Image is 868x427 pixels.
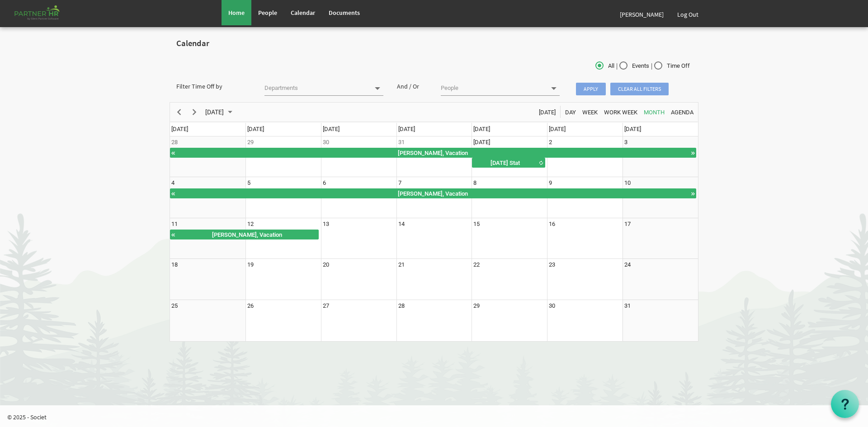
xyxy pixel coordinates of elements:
[323,301,329,310] div: Tuesday, January 27, 2026
[549,178,552,188] div: Friday, January 9, 2026
[204,107,225,118] span: [DATE]
[654,62,690,70] span: Time Off
[549,138,552,147] div: Friday, January 2, 2026
[171,178,175,188] div: Sunday, January 4, 2026
[323,138,329,147] div: Tuesday, December 30, 2025
[187,103,202,122] div: next period
[398,178,401,188] div: Wednesday, January 7, 2026
[595,62,614,70] span: All
[171,260,178,269] div: Sunday, January 18, 2026
[171,138,178,147] div: Sunday, December 28, 2025
[247,301,254,310] div: Monday, January 26, 2026
[564,106,578,117] button: Day
[323,178,326,188] div: Tuesday, January 6, 2026
[176,189,690,198] div: [PERSON_NAME], Vacation
[176,148,690,157] div: [PERSON_NAME], Vacation
[247,126,264,132] span: [DATE]
[670,107,694,118] span: Agenda
[173,106,185,117] button: Previous
[170,102,698,342] schedule: of January 2026
[643,107,665,118] span: Month
[7,413,868,422] p: © 2025 - Societ
[581,106,599,117] button: Week
[538,107,557,118] span: [DATE]
[473,138,490,147] div: Thursday, January 1, 2026
[603,106,639,117] button: Work Week
[171,220,178,229] div: Sunday, January 11, 2026
[624,301,631,310] div: Saturday, January 31, 2026
[398,138,405,147] div: Wednesday, December 31, 2025
[247,138,254,147] div: Monday, December 29, 2025
[329,9,360,17] span: Documents
[204,106,236,117] button: October 2025
[473,220,480,229] div: Thursday, January 15, 2026
[581,107,599,118] span: Week
[564,107,577,118] span: Day
[170,230,319,239] div: Kimona Hudson, Vacation Begin From Wednesday, December 17, 2025 at 12:00:00 AM GMT-05:00 Ends At ...
[323,260,329,269] div: Tuesday, January 20, 2026
[170,188,696,198] div: Kimona Hudson, Vacation Begin From Wednesday, December 17, 2025 at 12:00:00 AM GMT-05:00 Ends At ...
[603,107,638,118] span: Work Week
[624,138,627,147] div: Saturday, January 3, 2026
[624,178,631,188] div: Saturday, January 10, 2026
[538,106,557,117] button: Today
[398,301,405,310] div: Wednesday, January 28, 2026
[170,148,696,158] div: Kimona Hudson, Vacation Begin From Wednesday, December 17, 2025 at 12:00:00 AM GMT-05:00 Ends At ...
[670,2,705,27] a: Log Out
[228,9,245,17] span: Home
[549,126,566,132] span: [DATE]
[473,301,480,310] div: Thursday, January 29, 2026
[202,103,238,122] div: January 2026
[264,82,369,94] input: Departments
[398,260,405,269] div: Wednesday, January 21, 2026
[619,62,649,70] span: Events
[473,126,490,132] span: [DATE]
[171,126,188,132] span: [DATE]
[472,158,545,168] div: New Year's Day Stat Begin From Thursday, January 1, 2026 at 12:00:00 AM GMT-05:00 Ends At Thursda...
[247,260,254,269] div: Monday, January 19, 2026
[247,178,250,188] div: Monday, January 5, 2026
[323,220,329,229] div: Tuesday, January 13, 2026
[441,82,545,94] input: People
[472,158,538,167] div: [DATE] Stat
[624,126,641,132] span: [DATE]
[576,83,606,95] span: Apply
[473,178,476,188] div: Thursday, January 8, 2026
[473,260,480,269] div: Thursday, January 22, 2026
[171,103,187,122] div: previous period
[258,9,277,17] span: People
[624,260,631,269] div: Saturday, January 24, 2026
[291,9,315,17] span: Calendar
[323,126,340,132] span: [DATE]
[613,2,670,27] a: [PERSON_NAME]
[624,220,631,229] div: Saturday, January 17, 2026
[176,39,692,48] h2: Calendar
[398,126,415,132] span: [DATE]
[610,83,669,95] span: Clear all filters
[522,60,698,73] div: | |
[171,301,178,310] div: Sunday, January 25, 2026
[390,82,434,91] div: And / Or
[189,106,201,117] button: Next
[398,220,405,229] div: Wednesday, January 14, 2026
[549,220,555,229] div: Friday, January 16, 2026
[642,106,666,117] button: Month
[670,106,695,117] button: Agenda
[170,82,258,91] div: Filter Time Off by
[176,230,318,239] div: [PERSON_NAME], Vacation
[549,301,555,310] div: Friday, January 30, 2026
[247,220,254,229] div: Monday, January 12, 2026
[549,260,555,269] div: Friday, January 23, 2026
